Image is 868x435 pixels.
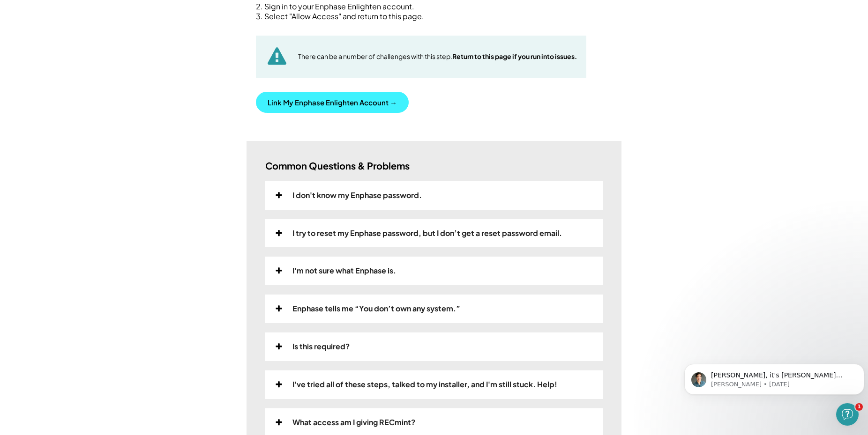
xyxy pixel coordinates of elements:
[292,191,422,200] div: I don't know my Enphase password.
[452,52,577,60] strong: Return to this page if you run into issues.
[256,92,409,113] button: Link My Enphase Enlighten Account →
[681,344,868,410] iframe: Intercom notifications message
[30,27,167,118] span: [PERSON_NAME], it's [PERSON_NAME] from RECmint (formerly Sun Tribe). You signed up with us a litt...
[292,229,562,238] div: I try to reset my Enphase password, but I don’t get a reset password email.
[30,36,172,44] p: Message from Daniel, sent 4d ago
[292,418,415,428] div: What access am I giving RECmint?
[265,160,410,172] h3: Common Questions & Problems
[298,52,577,61] div: There can be a number of challenges with this step.
[292,342,350,352] div: Is this required?
[292,304,460,314] div: Enphase tells me “You don’t own any system.”
[855,403,863,411] span: 1
[292,380,557,390] div: I've tried all of these steps, talked to my installer, and I'm still stuck. Help!
[292,266,396,276] div: I'm not sure what Enphase is.
[836,403,859,426] iframe: Intercom live chat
